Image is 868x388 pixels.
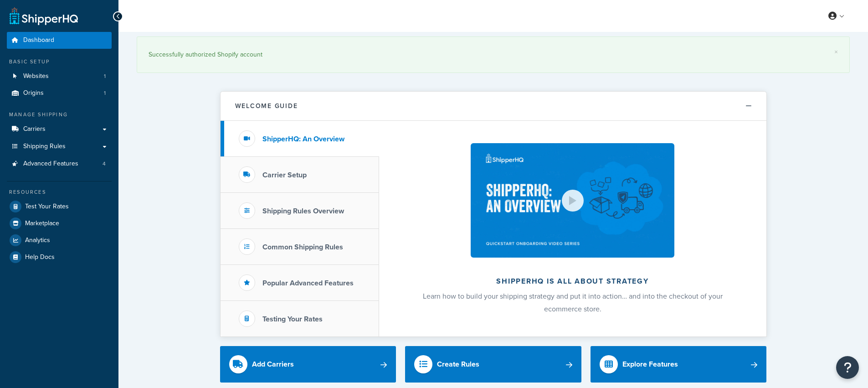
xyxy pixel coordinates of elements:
a: Carriers [7,121,112,138]
span: 1 [104,72,106,80]
a: Add Carriers [220,346,396,383]
h2: ShipperHQ is all about strategy [403,277,742,285]
a: Dashboard [7,32,112,49]
a: Create Rules [405,346,581,383]
span: 4 [103,160,106,168]
h3: Popular Advanced Features [262,279,354,287]
span: Advanced Features [23,160,78,168]
li: Advanced Features [7,155,112,172]
img: ShipperHQ is all about strategy [471,143,674,258]
span: Help Docs [25,253,55,261]
div: Successfully authorized Shopify account [149,48,838,61]
li: Origins [7,85,112,102]
li: Websites [7,68,112,85]
a: Help Docs [7,249,112,265]
h3: Shipping Rules Overview [262,207,344,215]
div: Basic Setup [7,58,112,66]
div: Add Carriers [252,358,294,371]
span: Carriers [23,125,46,133]
a: Marketplace [7,215,112,232]
a: Shipping Rules [7,138,112,155]
div: Explore Features [622,358,678,371]
div: Manage Shipping [7,111,112,119]
h3: ShipperHQ: An Overview [262,135,344,143]
button: Welcome Guide [221,92,766,121]
h2: Welcome Guide [235,103,298,109]
span: Marketplace [25,220,59,228]
a: Origins1 [7,85,112,102]
span: Learn how to build your shipping strategy and put it into action… and into the checkout of your e... [423,291,723,314]
span: Dashboard [23,36,54,44]
a: Advanced Features4 [7,155,112,172]
a: Test Your Rates [7,198,112,215]
a: Analytics [7,232,112,248]
span: 1 [104,89,106,97]
h3: Common Shipping Rules [262,243,343,251]
a: × [834,48,838,56]
span: Websites [23,72,49,80]
span: Shipping Rules [23,143,66,150]
a: Explore Features [591,346,767,383]
a: Websites1 [7,68,112,85]
span: Analytics [25,237,50,244]
button: Open Resource Center [836,356,859,379]
h3: Testing Your Rates [262,315,323,323]
div: Create Rules [437,358,479,371]
span: Test Your Rates [25,203,69,211]
h3: Carrier Setup [262,171,307,179]
span: Origins [23,89,44,97]
div: Resources [7,188,112,196]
